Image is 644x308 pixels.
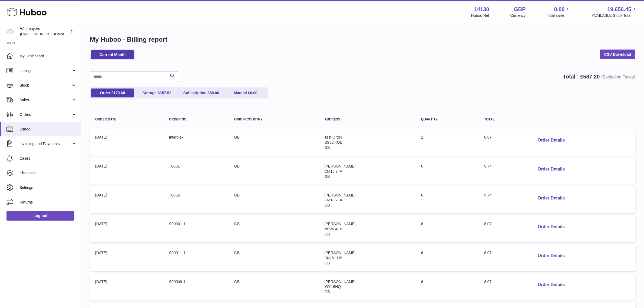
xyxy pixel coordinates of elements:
[229,112,319,127] th: Origin Country
[164,245,229,271] td: S00011-1
[90,187,164,214] td: [DATE]
[90,112,164,127] th: Order Date
[19,97,71,103] span: Sales
[324,169,342,173] span: CM18 7TA
[229,216,319,242] td: GB
[533,279,569,290] button: Order Details
[19,185,77,190] span: Settings
[19,68,71,73] span: Listings
[324,222,355,226] span: [PERSON_NAME]
[474,6,489,13] strong: 14130
[180,89,223,97] a: Subscription £50.00
[510,13,526,18] div: Currency
[324,145,330,150] span: GB
[484,251,491,255] span: 8.07
[250,91,257,95] span: 0.00
[484,193,491,197] span: 9.74
[20,26,69,37] div: Winebuyers
[164,216,229,242] td: S00001-1
[19,127,77,132] span: Usage
[19,171,77,176] span: Channels
[592,13,638,18] span: AVAILABLE Stock Total
[164,158,229,185] td: T0001
[224,89,267,97] a: Manual £0.00
[90,245,164,271] td: [DATE]
[19,83,71,88] span: Stock
[90,274,164,300] td: [DATE]
[324,135,342,139] span: Test Order
[416,274,479,300] td: 6
[324,232,330,236] span: GB
[324,261,330,265] span: GB
[229,129,319,156] td: GB
[19,156,77,161] span: Cases
[601,75,635,79] span: (Excluding Taxes)
[416,187,479,214] td: 6
[319,112,415,127] th: Address
[324,227,342,231] span: NR20 4EB
[547,6,571,18] a: 0.00 Total sales
[533,164,569,175] button: Order Details
[484,135,491,139] span: 6.87
[533,135,569,146] button: Order Details
[229,245,319,271] td: GB
[90,158,164,185] td: [DATE]
[135,89,179,97] a: Storage £357.52
[533,221,569,232] button: Order Details
[533,250,569,261] button: Order Details
[20,32,80,36] span: [EMAIL_ADDRESS][DOMAIN_NAME]
[164,112,229,127] th: Order no
[484,222,491,226] span: 8.07
[210,91,219,95] span: 50.00
[164,129,229,156] td: Interplex
[484,164,491,168] span: 9.74
[324,140,342,145] span: BS32 4QE
[547,13,571,18] span: Total sales
[164,187,229,214] td: T0002
[583,74,600,80] span: 587.20
[90,35,635,44] h1: My Huboo - Billing report
[484,280,491,284] span: 8.07
[324,280,355,284] span: [PERSON_NAME]
[533,193,569,204] button: Order Details
[229,187,319,214] td: GB
[91,50,134,59] a: Current Month
[416,112,479,127] th: Quantity
[471,13,489,18] div: Huboo Ref
[160,91,171,95] span: 357.52
[324,256,342,260] span: SN15 1HB
[324,164,355,168] span: [PERSON_NAME]
[90,216,164,242] td: [DATE]
[19,200,77,205] span: Returns
[514,6,526,13] strong: GBP
[324,251,355,255] span: [PERSON_NAME]
[416,129,479,156] td: 1
[19,112,71,117] span: Orders
[19,141,71,146] span: Invoicing and Payments
[90,129,164,156] td: [DATE]
[416,245,479,271] td: 6
[416,158,479,185] td: 6
[607,6,631,13] span: 19,656.45
[324,203,330,207] span: GB
[6,27,15,35] img: internalAdmin-14130@internal.huboo.com
[416,216,479,242] td: 6
[324,198,342,202] span: CM18 7TA
[324,290,330,294] span: GB
[229,274,319,300] td: GB
[563,74,635,80] strong: Total : £
[164,274,229,300] td: S00009-1
[19,54,77,59] span: My Dashboard
[6,211,74,221] a: Log out
[324,193,355,197] span: [PERSON_NAME]
[600,50,635,59] a: CSV Download
[324,284,341,289] span: YO1 6HQ
[592,6,638,18] a: 19,656.45 AVAILABLE Stock Total
[229,158,319,185] td: GB
[479,112,528,127] th: Total
[554,6,565,13] span: 0.00
[91,89,134,97] a: Order £179.68
[113,91,125,95] span: 179.68
[324,174,330,179] span: GB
